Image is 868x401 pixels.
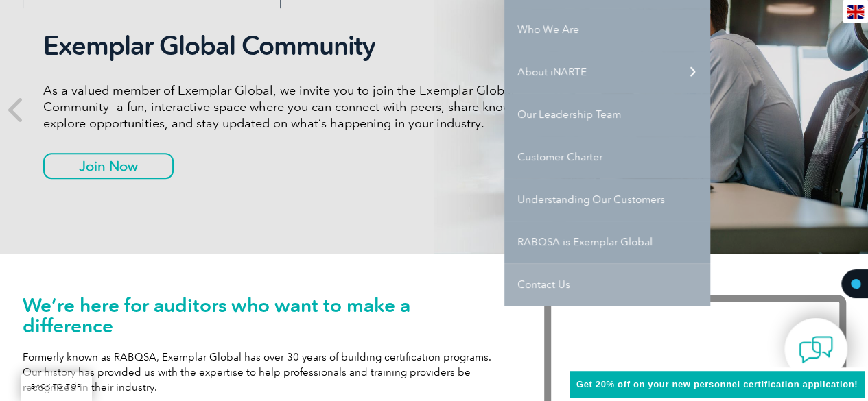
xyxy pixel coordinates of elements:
[576,379,858,389] span: Get 20% off on your new personnel certification application!
[504,51,710,93] a: About iNARTE
[847,5,864,19] img: en
[504,93,710,136] a: Our Leadership Team
[43,153,174,179] a: Join Now
[504,136,710,178] a: Customer Charter
[504,178,710,221] a: Understanding Our Customers
[43,82,558,132] p: As a valued member of Exemplar Global, we invite you to join the Exemplar Global Community—a fun,...
[23,350,503,395] p: Formerly known as RABQSA, Exemplar Global has over 30 years of building certification programs. O...
[799,332,833,367] img: contact-chat.png
[504,8,710,51] a: Who We Are
[504,263,710,306] a: Contact Us
[21,372,92,401] a: BACK TO TOP
[23,295,503,336] h1: We’re here for auditors who want to make a difference
[504,221,710,263] a: RABQSA is Exemplar Global
[43,30,558,62] h2: Exemplar Global Community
